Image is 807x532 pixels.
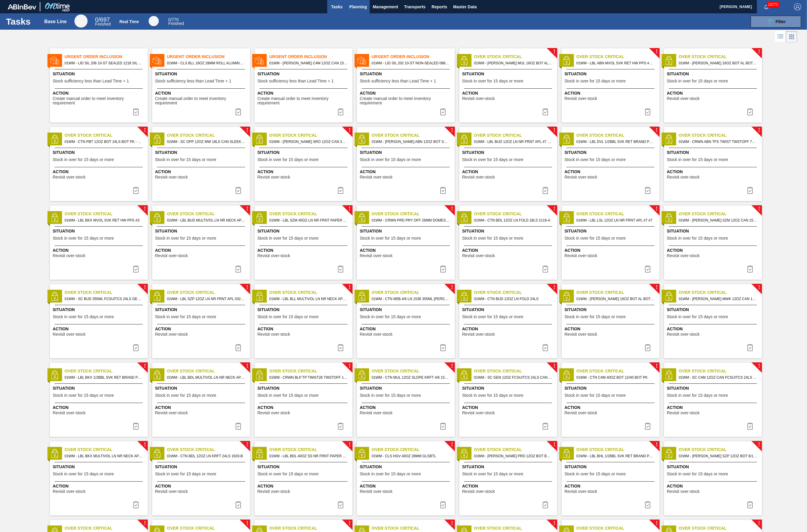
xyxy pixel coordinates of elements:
span: Situation [155,71,249,77]
span: 01WM - CARR ABN 12OZ BOT SNUG 12/12 12OZ BOT AQUEOUS COATING [372,138,450,145]
div: Complete task: 7022466 [538,263,552,275]
span: Revisit over-stock [667,175,700,179]
span: Situation [155,307,249,313]
span: Revisit over-stock [258,175,290,179]
span: Stock in over for 15 days or more [667,157,728,162]
span: 01WM - LBL BUD MULTIVOL LN NR NECK APL S7 SACMI APL [167,217,245,224]
span: 01WM - CTN BUD 12OZ LN FOLD 24LS [474,296,552,302]
div: Complete task: 7022337 [333,184,348,196]
span: Action [360,326,453,332]
span: Management [373,3,398,10]
button: icon-task complete [129,184,143,196]
img: status [460,292,468,301]
span: ! [246,128,248,133]
img: status [50,213,59,222]
span: Over Stock Critical [576,132,660,138]
img: icon-task complete [439,187,447,194]
span: Action [462,247,556,254]
span: Situation [258,228,351,234]
span: Stock sufficiency less than Lead Time + 1 [258,79,334,83]
span: ! [451,207,453,211]
span: Stock in over for 15 days or more [565,157,626,162]
span: Action [258,169,351,175]
button: icon-task complete [743,184,757,196]
span: Over Stock Critical [167,211,250,217]
span: 01WM - LID SIL 202 10-ST NON-SEALED 088 0824 SI [372,60,450,66]
span: 01WM - CTN BDL 12OZ LN FOLD 18LS 2119-A [474,217,552,224]
span: Stock in over for 15 days or more [360,315,421,319]
span: Action [565,90,658,96]
span: Situation [53,228,146,234]
span: Over Stock Critical [474,211,557,217]
span: Over Stock Critical [65,289,148,296]
span: Situation [462,307,556,313]
span: Action [667,326,760,332]
span: Revisit over-stock [565,96,597,101]
span: 01WM - CARR BUD 16OZ BOT AL BOT 8/16 AB [576,296,655,302]
span: Situation [258,149,351,156]
span: Stock in over for 15 days or more [667,79,728,83]
img: status [50,135,59,144]
div: Complete task: 7022374 [538,184,552,196]
button: icon-task complete [333,263,348,275]
span: Situation [360,228,453,234]
img: status [255,213,264,222]
span: Action [155,247,249,254]
span: ! [553,207,555,211]
span: Over Stock Critical [167,132,250,138]
img: icon-task complete [132,108,139,115]
span: Situation [667,71,760,77]
span: Stock in over for 15 days or more [360,157,421,162]
button: Notifications [757,3,776,11]
span: Stock in over for 15 days or more [462,236,523,240]
span: 01WM - CARR C4M 12OZ CAN 15/12 CAN PK [269,60,348,66]
span: Over Stock Critical [372,132,455,138]
span: Over Stock Critical [65,211,148,217]
img: icon-task complete [235,265,242,273]
span: Over Stock Critical [576,54,660,60]
span: Stock in over for 15 days or more [360,236,421,240]
div: Complete task: 7022381 [743,184,757,196]
span: Over Stock Critical [167,289,250,296]
span: Action [667,169,760,175]
span: Revisit over-stock [360,332,393,337]
img: status [460,213,468,222]
span: Over Stock Critical [372,289,455,296]
span: Over Stock Critical [269,289,352,296]
span: 01WM - LBL BKX MVOL SVK RET HW PPS #3 [65,217,143,224]
span: Action [155,90,249,96]
span: Tasks [330,3,343,10]
span: ! [349,285,350,290]
button: icon-task complete [436,184,450,196]
img: status [460,56,468,65]
div: Complete task: 7022939 [129,106,143,118]
span: Situation [462,71,556,77]
span: Action [360,247,453,254]
button: icon-task complete [641,106,655,118]
img: icon-task complete [132,187,139,194]
img: TNhmsLtSVTkK8tSr43FrP2fwEKptu5GPRR3wAAAABJRU5ErkJggg== [8,4,36,9]
span: 01WM - CTN M5B 4/6 LN 1536 355ML MW C.RICA 0823 [372,296,450,302]
span: Situation [53,149,146,156]
span: Revisit over-stock [667,96,700,101]
span: Over Stock Critical [474,54,557,60]
span: ! [656,128,657,133]
span: Urgent Order Inclusion [65,54,148,60]
button: icon-task complete [333,106,348,118]
span: Revisit over-stock [53,254,85,258]
img: status [152,56,161,65]
span: ! [758,128,760,133]
div: Complete task: 7022421 [231,263,245,275]
span: Situation [258,307,351,313]
span: Over Stock Critical [679,289,762,296]
div: Complete task: 7023040 [436,106,450,118]
div: Complete task: 7022376 [641,184,655,196]
span: Stock in over for 15 days or more [53,236,114,240]
span: Revisit over-stock [53,175,85,179]
span: Revisit over-stock [667,254,700,258]
span: Stock in over for 15 days or more [565,315,626,319]
div: Complete task: 7022329 [231,184,245,196]
span: Create manual order to meet inventory requirement [360,96,453,106]
span: Revisit over-stock [53,332,85,337]
span: Revisit over-stock [462,254,495,258]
